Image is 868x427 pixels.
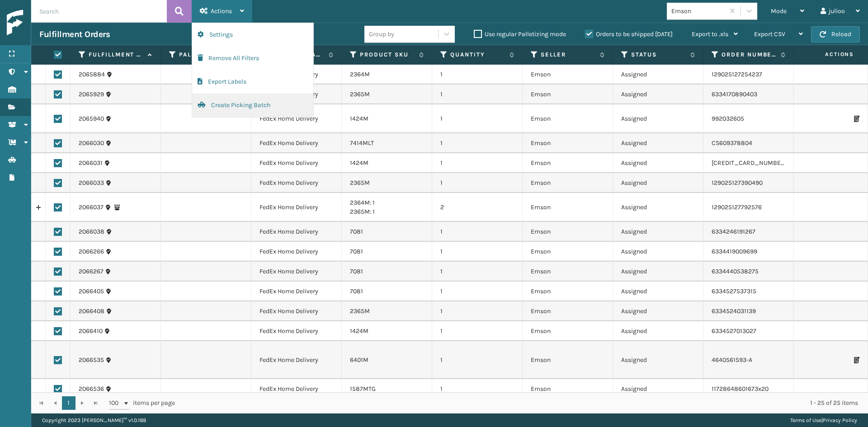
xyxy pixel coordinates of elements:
a: 2066038 [79,227,104,236]
a: 2066030 [79,139,104,148]
td: Emson [523,133,613,153]
td: 2 [432,193,523,222]
a: 2066405 [79,287,104,296]
td: Assigned [613,153,703,173]
a: 2066408 [79,307,104,316]
td: FedEx Home Delivery [251,193,342,222]
a: 2066266 [79,247,104,256]
td: Assigned [613,321,703,341]
td: Assigned [613,341,703,379]
td: 1 [432,84,523,104]
label: Use regular Palletizing mode [474,30,566,38]
span: Actions [797,47,859,62]
td: FedEx Home Delivery [251,222,342,242]
button: Create Picking Batch [192,94,313,117]
button: Export Labels [192,70,313,94]
td: 1 [432,301,523,321]
td: 1 [432,341,523,379]
td: Emson [523,65,613,84]
button: Settings [192,23,313,47]
a: 1 [62,396,75,410]
td: 1 [432,321,523,341]
td: 6334524031139 [703,301,794,321]
td: Assigned [613,193,703,222]
td: Assigned [613,173,703,193]
td: 6334170890403 [703,84,794,104]
a: 2365M: 1 [350,208,375,216]
button: Remove All Filters [192,47,313,70]
a: 1424M [350,115,368,122]
td: FedEx Home Delivery [251,173,342,193]
td: Assigned [613,222,703,242]
img: logo [7,10,88,36]
td: CS609378804 [703,133,794,153]
td: FedEx Home Delivery [251,379,342,399]
td: FedEx Home Delivery [251,104,342,133]
a: 2365M [350,307,370,315]
td: Assigned [613,104,703,133]
td: Assigned [613,65,703,84]
td: 1 [432,173,523,193]
td: 1 [432,282,523,301]
p: Copyright 2023 [PERSON_NAME]™ v 1.0.188 [42,413,146,427]
td: FedEx Home Delivery [251,321,342,341]
a: 2066037 [79,203,104,212]
a: 7081 [350,248,363,255]
div: Emson [671,6,725,16]
span: Actions [211,7,232,15]
td: 6334527537315 [703,282,794,301]
a: 2065884 [79,70,105,79]
div: | [790,413,857,427]
span: Export to .xls [692,30,728,38]
a: 1424M [350,327,368,335]
td: Emson [523,104,613,133]
td: FedEx Home Delivery [251,262,342,282]
td: Assigned [613,301,703,321]
td: FedEx Home Delivery [251,301,342,321]
a: 7081 [350,267,363,275]
td: [CREDIT_CARD_NUMBER] [703,153,794,173]
span: Export CSV [754,30,785,38]
td: 6334527013027 [703,321,794,341]
td: Emson [523,193,613,222]
td: 1 [432,222,523,242]
td: FedEx Home Delivery [251,153,342,173]
a: 2066410 [79,327,103,336]
td: 6334419009699 [703,242,794,262]
a: 2066535 [79,356,104,365]
i: Print Packing Slip [854,116,859,122]
td: Emson [523,262,613,282]
a: 7081 [350,228,363,235]
td: FedEx Home Delivery [251,242,342,262]
td: Assigned [613,133,703,153]
td: 129025127390490 [703,173,794,193]
td: 6334440538275 [703,262,794,282]
td: Assigned [613,262,703,282]
a: 7081 [350,287,363,295]
td: 1 [432,242,523,262]
a: 2066033 [79,178,104,188]
td: FedEx Home Delivery [251,341,342,379]
td: 1 [432,153,523,173]
td: 1 [432,133,523,153]
i: Print Packing Slip [854,357,859,363]
a: Terms of Use [790,417,821,423]
a: 2066267 [79,267,104,276]
td: Assigned [613,379,703,399]
a: 1587MTG [350,385,376,393]
a: 6401M [350,356,368,364]
td: 129025127254237 [703,65,794,84]
td: 992032605 [703,104,794,133]
td: 11728648601673x20 [703,379,794,399]
td: FedEx Home Delivery [251,133,342,153]
label: Seller [541,51,595,59]
label: Orders to be shipped [DATE] [585,30,673,38]
a: 2365M [350,179,370,187]
td: 1 [432,379,523,399]
a: 1424M [350,159,368,167]
label: Product SKU [360,51,415,59]
label: Quantity [450,51,505,59]
span: 100 [109,399,123,408]
td: Emson [523,379,613,399]
a: Privacy Policy [823,417,857,423]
